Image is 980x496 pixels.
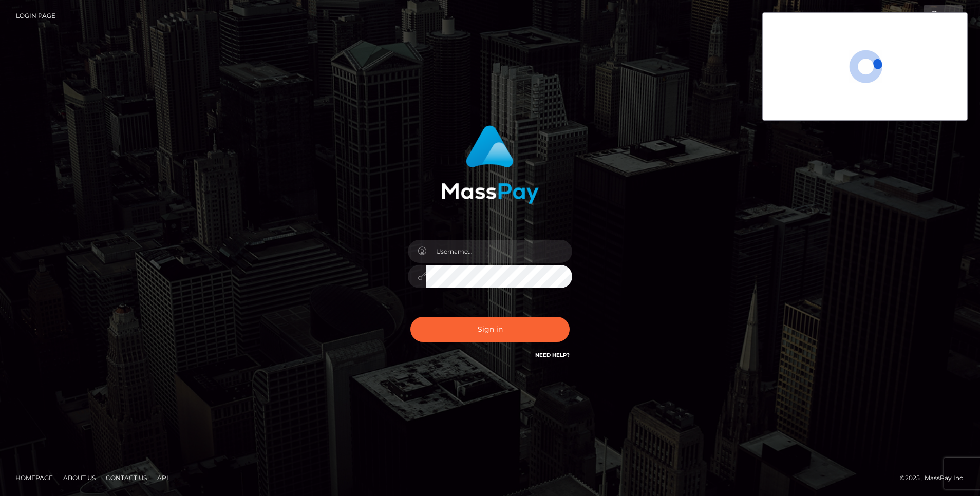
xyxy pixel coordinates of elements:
[426,240,572,263] input: Username...
[16,5,55,27] a: Login Page
[153,470,173,486] a: API
[924,5,963,27] a: Login
[59,470,100,486] a: About Us
[410,317,570,342] button: Sign in
[441,125,539,204] img: MassPay Login
[102,470,151,486] a: Contact Us
[535,352,570,358] a: Need Help?
[900,472,972,484] div: © 2025 , MassPay Inc.
[11,470,57,486] a: Homepage
[849,50,882,83] span: Loading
